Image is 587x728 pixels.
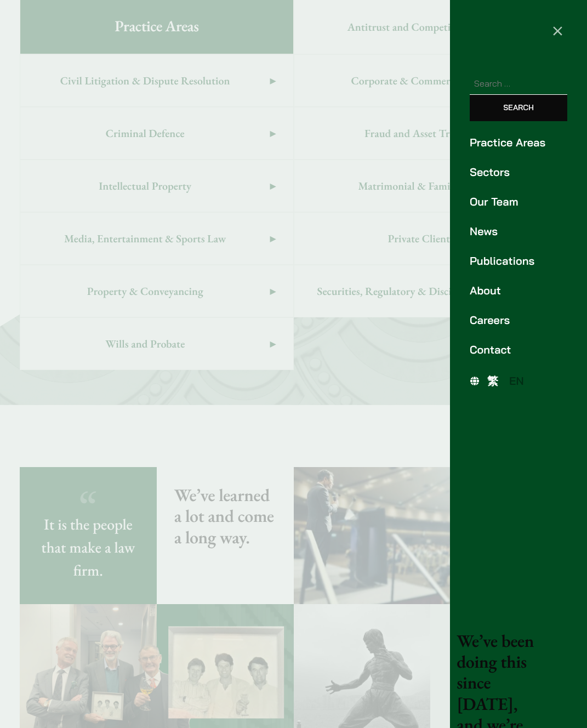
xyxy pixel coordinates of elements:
input: Search [470,95,567,121]
span: × [552,19,563,41]
span: EN [509,374,524,388]
a: Our Team [470,194,567,210]
a: EN [504,372,529,390]
input: Search for: [470,72,567,95]
a: Practice Areas [470,134,567,151]
span: 繁 [487,374,498,388]
a: Contact [470,342,567,358]
a: Sectors [470,164,567,180]
a: Publications [470,253,567,269]
a: About [470,282,567,299]
a: Careers [470,312,567,328]
a: 繁 [482,372,504,390]
a: News [470,223,567,240]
